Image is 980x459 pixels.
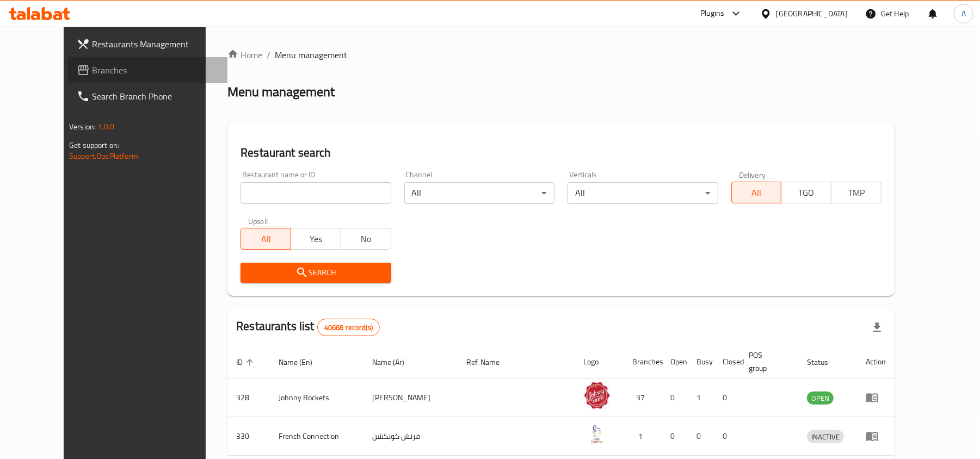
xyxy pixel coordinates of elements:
[317,319,380,336] div: Total records count
[227,379,270,417] td: 328
[372,356,418,369] span: Name (Ar)
[714,345,740,379] th: Closed
[291,228,341,250] button: Yes
[227,48,895,61] nav: breadcrumb
[236,318,380,336] h2: Restaurants list
[270,379,363,417] td: Johnny Rockets
[836,185,877,201] span: TMP
[275,48,347,61] span: Menu management
[807,392,834,405] span: OPEN
[736,185,778,201] span: All
[624,417,662,456] td: 1
[341,228,391,250] button: No
[69,120,96,134] span: Version:
[864,314,890,340] div: Export file
[688,417,714,456] td: 0
[279,356,326,369] span: Name (En)
[295,231,337,247] span: Yes
[241,182,391,204] input: Search for restaurant name or ID..
[583,382,611,409] img: Johnny Rockets
[241,228,291,250] button: All
[227,83,335,101] h2: Menu management
[227,417,270,456] td: 330
[749,349,785,375] span: POS group
[662,379,688,417] td: 0
[245,231,287,247] span: All
[731,182,782,203] button: All
[739,171,766,178] label: Delivery
[241,145,882,161] h2: Restaurant search
[363,417,458,456] td: فرنش كونكشن
[248,217,268,225] label: Upsell
[568,182,718,204] div: All
[92,90,219,103] span: Search Branch Phone
[662,417,688,456] td: 0
[69,138,119,152] span: Get support on:
[688,379,714,417] td: 1
[363,379,458,417] td: [PERSON_NAME]
[467,356,514,369] span: Ref. Name
[624,345,662,379] th: Branches
[97,120,114,134] span: 1.0.0
[68,57,227,83] a: Branches
[807,392,834,405] div: OPEN
[270,417,363,456] td: French Connection
[318,322,379,333] span: 40668 record(s)
[807,356,842,369] span: Status
[831,182,882,203] button: TMP
[575,345,624,379] th: Logo
[68,31,227,57] a: Restaurants Management
[714,417,740,456] td: 0
[249,266,382,280] span: Search
[92,38,219,51] span: Restaurants Management
[714,379,740,417] td: 0
[688,345,714,379] th: Busy
[662,345,688,379] th: Open
[700,7,724,20] div: Plugins
[69,149,138,163] a: Support.OpsPlatform
[776,8,848,20] div: [GEOGRAPHIC_DATA]
[68,83,227,109] a: Search Branch Phone
[241,263,391,283] button: Search
[866,430,886,443] div: Menu
[624,379,662,417] td: 37
[857,345,895,379] th: Action
[781,182,831,203] button: TGO
[92,64,219,77] span: Branches
[583,420,611,448] img: French Connection
[227,48,262,61] a: Home
[236,356,257,369] span: ID
[346,231,387,247] span: No
[267,48,270,61] li: /
[807,431,844,443] span: INACTIVE
[866,391,886,404] div: Menu
[961,8,966,20] span: A
[404,182,554,204] div: All
[786,185,827,201] span: TGO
